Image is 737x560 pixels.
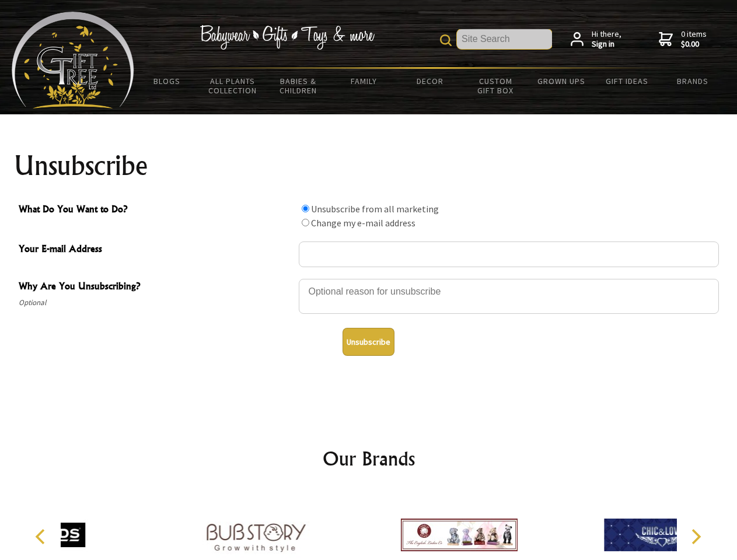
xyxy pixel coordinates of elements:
span: Your E-mail Address [19,242,293,258]
a: Babies & Children [266,69,331,103]
span: Hi there, [592,29,621,50]
a: Custom Gift Box [463,69,529,103]
a: Decor [397,69,463,93]
textarea: Why Are You Unsubscribing? [299,279,719,314]
input: Site Search [457,29,552,49]
span: Optional [19,296,293,310]
label: Unsubscribe from all marketing [311,203,439,215]
button: Next [683,524,708,549]
a: All Plants Collection [200,69,266,103]
label: Change my e-mail address [311,217,415,229]
a: 0 items$0.00 [659,29,707,50]
a: BLOGS [134,69,200,93]
strong: Sign in [592,39,621,50]
h1: Unsubscribe [14,152,724,180]
img: Babywear - Gifts - Toys & more [200,25,375,50]
span: 0 items [681,29,707,50]
span: Why Are You Unsubscribing? [19,279,293,296]
input: What Do You Want to Do? [302,219,309,226]
a: Grown Ups [528,69,594,93]
a: Brands [660,69,726,93]
a: Gift Ideas [594,69,660,93]
img: product search [440,34,452,46]
img: Babyware - Gifts - Toys and more... [12,12,134,108]
h2: Our Brands [23,444,714,473]
strong: $0.00 [681,39,707,50]
a: Family [331,69,397,93]
input: Your E-mail Address [299,242,719,267]
input: What Do You Want to Do? [302,205,309,212]
button: Unsubscribe [343,328,394,356]
span: What Do You Want to Do? [19,202,293,219]
button: Previous [29,524,55,549]
a: Hi there,Sign in [571,29,621,50]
